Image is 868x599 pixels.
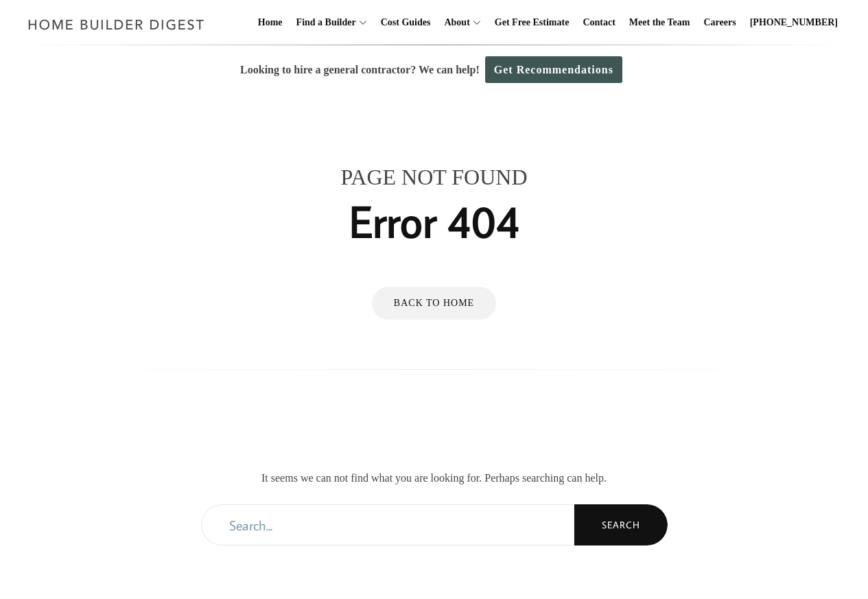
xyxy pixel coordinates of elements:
span: Search [602,519,640,531]
a: Home [253,1,288,45]
a: Cost Guides [375,1,436,45]
input: Search... [201,504,574,545]
a: About [438,1,469,45]
a: Careers [699,1,742,45]
a: Back to Home [372,287,496,320]
a: Get Free Estimate [489,1,575,45]
p: It seems we can not find what you are looking for. Perhaps searching can help. [201,469,668,488]
a: Find a Builder [291,1,356,45]
a: Contact [577,1,620,45]
a: Get Recommendations [485,56,622,83]
img: Home Builder Digest [22,11,211,38]
a: [PHONE_NUMBER] [744,1,843,45]
h1: Error 404 [349,188,519,254]
button: Search [574,504,668,545]
a: Meet the Team [624,1,696,45]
